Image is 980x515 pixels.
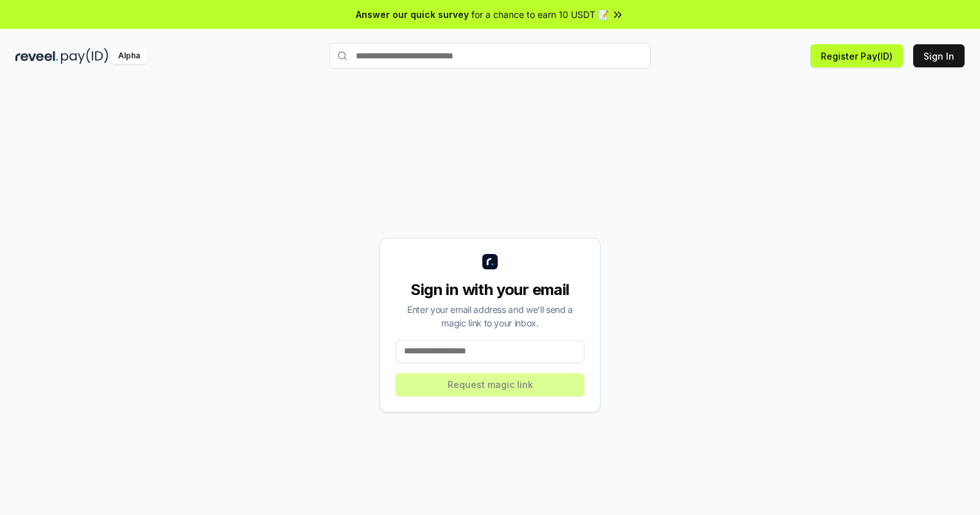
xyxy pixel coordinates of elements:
div: Sign in with your email [396,280,584,300]
button: Register Pay(ID) [810,44,903,67]
div: Enter your email address and we’ll send a magic link to your inbox. [396,303,584,330]
img: pay_id [61,48,109,64]
button: Sign In [913,44,965,67]
img: reveel_dark [15,48,58,64]
span: Answer our quick survey [356,8,469,21]
div: Alpha [111,48,147,64]
img: logo_small [482,254,498,269]
span: for a chance to earn 10 USDT 📝 [471,8,609,21]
